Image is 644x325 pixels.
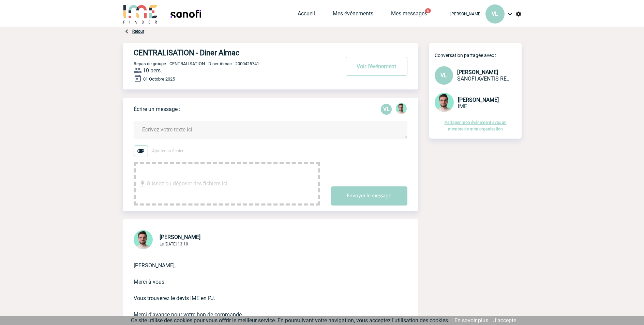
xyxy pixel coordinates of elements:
[160,242,188,246] span: Le [DATE] 13:10
[435,93,454,112] img: 121547-2.png
[458,97,499,103] span: [PERSON_NAME]
[381,104,392,115] p: VL
[132,29,144,34] a: Retour
[143,67,162,74] span: 10 pers.
[450,12,481,16] span: [PERSON_NAME]
[134,230,153,249] img: 121547-2.png
[435,53,522,58] p: Conversation partagée avec :
[298,10,315,20] a: Accueil
[331,186,407,206] button: Envoyer le message
[346,57,407,76] button: Voir l'événement
[492,11,498,17] span: VL
[493,317,516,324] a: J'accepte
[134,61,259,66] span: Repas de groupe - CENTRALISATION - Diner Almac - 2000425741
[143,76,175,82] span: 01 Octobre 2025
[396,103,407,114] img: 121547-2.png
[333,10,373,20] a: Mes événements
[457,69,498,75] span: [PERSON_NAME]
[445,120,507,131] a: Partager mon événement avec un membre de mon organisation
[440,72,447,79] span: VL
[457,75,511,82] span: SANOFI AVENTIS RECHERCHE ET DEVELOPPEMENT
[458,103,467,110] span: IME
[396,103,407,115] div: Benjamin ROLAND
[131,317,449,324] span: Ce site utilise des cookies pour vous offrir le meilleur service. En poursuivant votre navigation...
[147,167,227,201] span: Glissez ou déposer des fichiers ici
[123,4,158,24] img: IME-Finder
[381,104,392,115] div: Valérie LOURS
[160,234,200,240] span: [PERSON_NAME]
[391,10,427,20] a: Mes messages
[152,149,183,153] span: Ajouter un fichier
[138,180,147,188] img: file_download.svg
[454,317,488,324] a: En savoir plus
[425,8,431,13] button: 8
[134,48,319,57] h4: CENTRALISATION - Diner Almac
[134,106,180,112] p: Écrire un message :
